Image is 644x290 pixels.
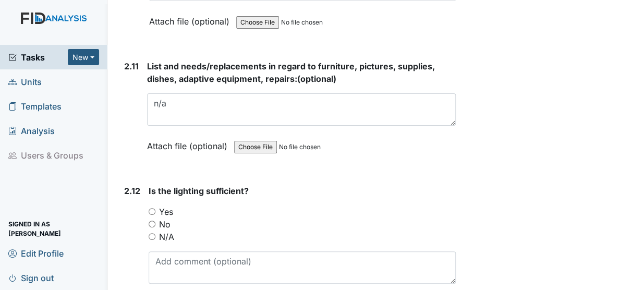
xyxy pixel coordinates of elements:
span: Signed in as [PERSON_NAME] [8,221,99,237]
label: N/A [159,231,174,243]
span: Units [8,74,42,90]
input: N/A [149,233,155,240]
strong: (optional) [147,60,456,85]
span: List and needs/replacements in regard to furniture, pictures, supplies, dishes, adaptive equipmen... [147,61,435,84]
label: Attach file (optional) [149,9,234,28]
label: 2.11 [124,60,139,72]
span: Is the lighting sufficient? [149,186,249,196]
label: No [159,218,171,231]
label: Yes [159,206,173,218]
button: New [68,49,99,65]
label: Attach file (optional) [147,134,232,152]
a: Tasks [8,51,68,64]
input: No [149,221,155,227]
span: Sign out [8,270,54,286]
span: Analysis [8,123,55,139]
label: 2.12 [124,185,140,197]
span: Edit Profile [8,245,64,261]
span: Templates [8,98,62,114]
input: Yes [149,208,155,215]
